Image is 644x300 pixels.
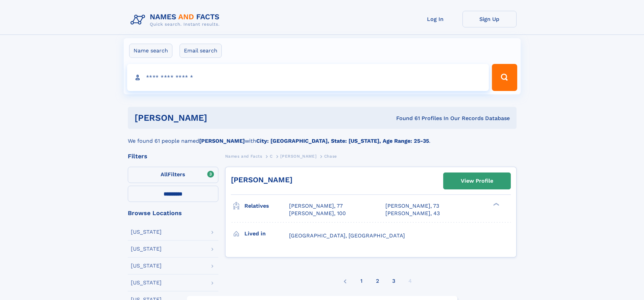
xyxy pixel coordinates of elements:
div: View Profile [461,173,493,189]
a: [PERSON_NAME], 43 [385,210,440,217]
div: [US_STATE] [131,229,162,235]
span: [PERSON_NAME] [280,154,316,159]
div: 4 [408,272,412,290]
a: Previous [341,272,349,290]
h1: [PERSON_NAME] [135,114,302,122]
span: Chase [324,154,337,159]
b: City: [GEOGRAPHIC_DATA], State: [US_STATE], Age Range: 25-35 [256,138,429,144]
a: [PERSON_NAME] [280,152,316,160]
div: [US_STATE] [131,246,162,252]
div: Filters [128,153,218,159]
h3: Relatives [244,200,289,212]
button: Search Button [492,64,517,91]
a: Names and Facts [225,152,262,160]
div: ❯ [492,202,500,207]
a: 2 [376,272,379,290]
a: [PERSON_NAME], 77 [289,202,343,210]
a: Sign Up [462,11,517,27]
span: C [270,154,273,159]
label: Name search [129,44,172,58]
a: [PERSON_NAME], 73 [385,202,439,210]
a: 1 [360,272,362,290]
a: View Profile [444,173,510,189]
h3: Lived in [244,228,289,239]
div: [US_STATE] [131,280,162,285]
input: search input [127,64,489,91]
a: Log In [408,11,462,27]
a: [PERSON_NAME] [231,176,292,184]
div: [US_STATE] [131,263,162,269]
label: Filters [128,167,218,183]
img: Logo Names and Facts [128,11,225,29]
b: [PERSON_NAME] [199,138,245,144]
a: 3 [392,272,395,290]
div: Browse Locations [128,210,218,216]
span: [GEOGRAPHIC_DATA], [GEOGRAPHIC_DATA] [289,232,405,239]
label: Email search [180,44,222,58]
div: We found 61 people named with . [128,129,517,145]
a: C [270,152,273,160]
a: [PERSON_NAME], 100 [289,210,346,217]
span: All [161,171,168,178]
div: Found 61 Profiles In Our Records Database [302,115,510,122]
